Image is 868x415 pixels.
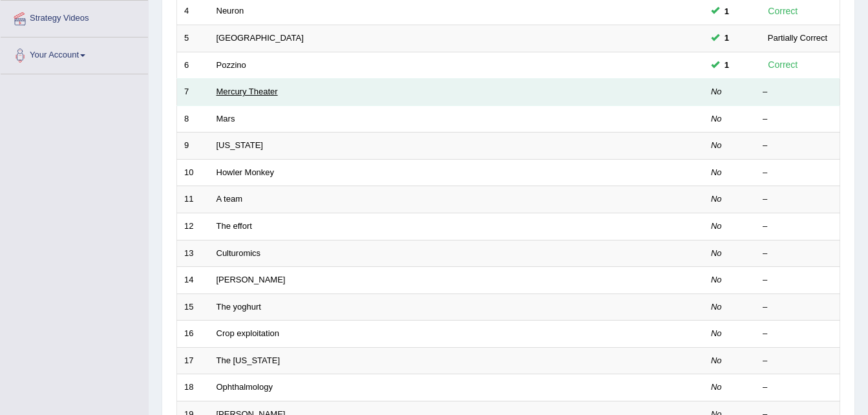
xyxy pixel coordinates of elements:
em: No [711,221,722,231]
a: The effort [217,221,252,231]
a: Mercury Theater [217,87,278,96]
div: – [763,381,832,394]
em: No [711,328,722,338]
em: No [711,87,722,96]
div: – [763,140,832,152]
div: – [763,193,832,206]
a: The [US_STATE] [217,356,281,365]
td: 11 [177,186,209,213]
div: Partially Correct [763,31,832,45]
td: 9 [177,133,209,160]
em: No [711,356,722,365]
em: No [711,382,722,392]
td: 10 [177,159,209,186]
div: – [763,274,832,286]
div: – [763,113,832,125]
a: Your Account [1,37,148,70]
span: You can still take this question [719,5,734,18]
td: 16 [177,321,209,348]
a: Crop exploitation [217,328,280,338]
div: – [763,328,832,340]
a: Howler Monkey [217,167,275,177]
a: [GEOGRAPHIC_DATA] [217,33,304,43]
div: – [763,301,832,314]
em: No [711,114,722,123]
div: – [763,86,832,98]
em: No [711,248,722,258]
span: You can still take this question [719,58,734,72]
a: Ophthalmology [217,382,273,392]
td: 6 [177,52,209,79]
a: Pozzino [217,60,246,70]
a: Culturomics [217,248,261,258]
em: No [711,167,722,177]
div: Correct [763,58,803,72]
em: No [711,275,722,284]
div: Correct [763,4,803,19]
div: – [763,355,832,367]
a: [US_STATE] [217,140,263,150]
em: No [711,302,722,312]
td: 12 [177,213,209,240]
em: No [711,194,722,204]
td: 5 [177,25,209,52]
a: [PERSON_NAME] [217,275,286,284]
div: – [763,248,832,260]
td: 15 [177,293,209,321]
div: – [763,167,832,179]
a: Neuron [217,6,244,16]
div: – [763,220,832,233]
span: You can still take this question [719,31,734,45]
td: 18 [177,374,209,401]
a: A team [217,194,242,204]
td: 17 [177,347,209,374]
td: 8 [177,105,209,133]
td: 13 [177,240,209,267]
td: 7 [177,79,209,106]
em: No [711,140,722,150]
a: The yoghurt [217,302,261,312]
td: 14 [177,267,209,294]
a: Mars [217,114,235,123]
a: Strategy Videos [1,1,148,33]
